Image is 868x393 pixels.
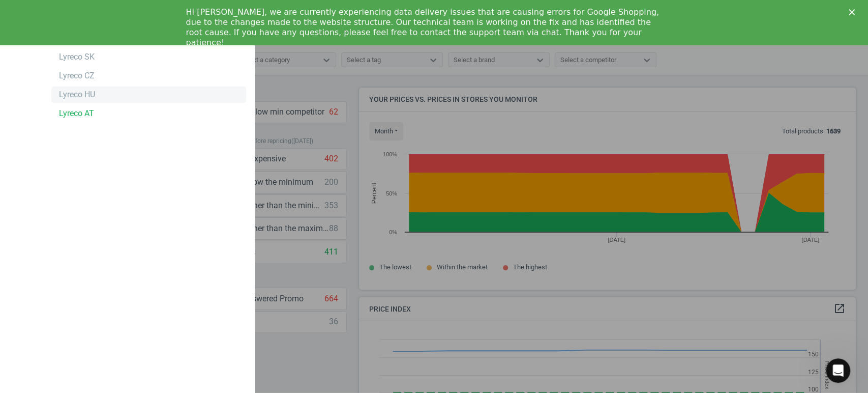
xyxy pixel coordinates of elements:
div: Close [849,9,859,15]
div: Lyreco HU [59,89,95,100]
iframe: Intercom live chat [826,358,850,383]
div: Lyreco SK [59,51,95,63]
div: Lyreco CZ [59,70,95,81]
div: Hi [PERSON_NAME], we are currently experiencing data delivery issues that are causing errors for ... [186,7,666,48]
div: Lyreco AT [59,108,94,119]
